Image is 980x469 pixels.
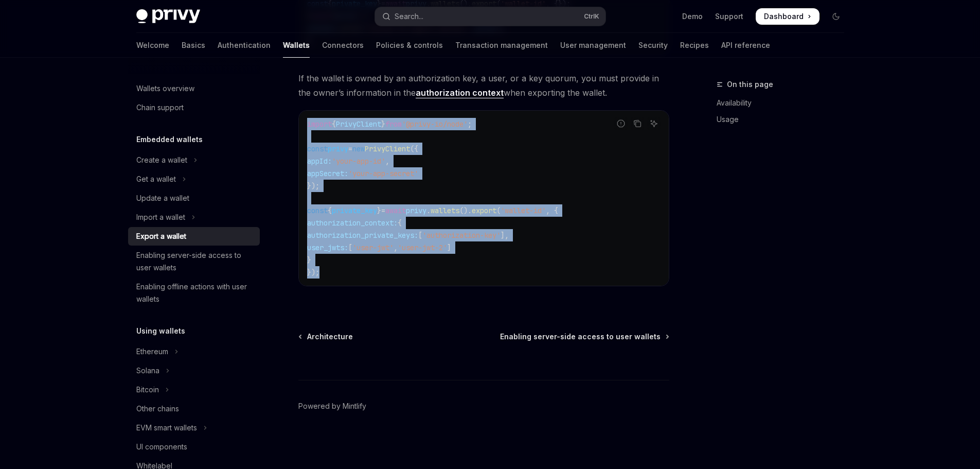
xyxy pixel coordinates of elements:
[496,206,501,215] span: (
[402,119,468,129] span: '@privy-io/node'
[307,332,353,342] span: Architecture
[381,119,385,129] span: }
[307,268,319,277] span: });
[459,206,472,215] span: ().
[298,401,366,411] a: Powered by Mintlify
[647,117,661,130] button: Ask AI
[332,119,336,129] span: {
[328,144,348,153] span: privy
[128,227,260,246] a: Export a wallet
[431,206,459,215] span: wallets
[307,169,348,178] span: appSecret:
[136,403,179,415] div: Other chains
[182,33,205,58] a: Basics
[447,243,451,252] span: ]
[128,277,260,308] a: Enabling offline actions with user wallets
[385,206,406,215] span: await
[721,33,770,58] a: API reference
[682,11,703,22] a: Demo
[307,231,418,240] span: authorization_private_keys:
[501,206,546,215] span: 'wallet-id'
[328,206,332,215] span: {
[136,345,168,358] div: Ethereum
[410,144,418,153] span: ({
[136,154,187,166] div: Create a wallet
[128,98,260,117] a: Chain support
[128,208,260,227] button: Toggle Import a wallet section
[128,342,260,361] button: Toggle Ethereum section
[638,33,668,58] a: Security
[128,79,260,98] a: Wallets overview
[332,157,385,166] span: 'your-app-id'
[394,243,398,252] span: ,
[365,144,410,153] span: PrivyClient
[128,170,260,188] button: Toggle Get a wallet section
[500,332,661,342] span: Enabling server-side access to user wallets
[614,117,628,130] button: Report incorrect code
[298,71,669,100] span: If the wallet is owned by an authorization key, a user, or a key quorum, you must provide in the ...
[307,157,332,166] span: appId:
[376,33,443,58] a: Policies & controls
[136,82,194,95] div: Wallets overview
[416,88,504,98] a: authorization context
[727,78,773,91] span: On this page
[756,8,819,25] a: Dashboard
[455,33,548,58] a: Transaction management
[128,419,260,437] button: Toggle EVM smart wallets section
[322,33,364,58] a: Connectors
[136,364,159,377] div: Solana
[307,144,328,153] span: const
[348,169,418,178] span: 'your-app-secret'
[418,231,422,240] span: [
[136,230,186,242] div: Export a wallet
[128,151,260,169] button: Toggle Create a wallet section
[307,243,348,252] span: user_jwts:
[472,206,496,215] span: export
[307,255,311,265] span: }
[332,206,377,215] span: private_key
[136,384,159,396] div: Bitcoin
[128,189,260,207] a: Update a wallet
[136,9,200,24] img: dark logo
[128,361,260,380] button: Toggle Solana section
[128,438,260,456] a: UI components
[385,157,389,166] span: ,
[468,119,472,129] span: ;
[299,332,353,342] a: Architecture
[136,211,185,223] div: Import a wallet
[406,206,426,215] span: privy
[381,206,385,215] span: =
[717,95,852,111] a: Availability
[764,11,804,22] span: Dashboard
[352,144,365,153] span: new
[128,399,260,418] a: Other chains
[631,117,644,130] button: Copy the contents from the code block
[136,281,254,305] div: Enabling offline actions with user wallets
[136,133,203,146] h5: Embedded wallets
[128,246,260,277] a: Enabling server-side access to user wallets
[422,231,501,240] span: 'authorization-key'
[352,243,394,252] span: 'user-jwt'
[546,206,558,215] span: , {
[128,380,260,399] button: Toggle Bitcoin section
[307,181,319,190] span: });
[375,7,605,26] button: Open search
[136,101,184,114] div: Chain support
[560,33,626,58] a: User management
[307,218,398,228] span: authorization_context:
[828,8,844,25] button: Toggle dark mode
[377,206,381,215] span: }
[680,33,709,58] a: Recipes
[398,218,402,228] span: {
[218,33,271,58] a: Authentication
[501,231,509,240] span: ],
[307,206,328,215] span: const
[395,10,423,23] div: Search...
[136,33,169,58] a: Welcome
[136,422,197,434] div: EVM smart wallets
[336,119,381,129] span: PrivyClient
[715,11,743,22] a: Support
[307,119,332,129] span: import
[717,111,852,128] a: Usage
[348,144,352,153] span: =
